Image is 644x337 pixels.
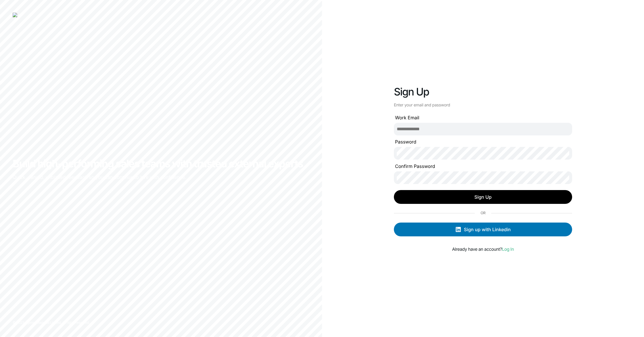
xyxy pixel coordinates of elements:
small: © 2023 AgencyDiagonal Limited. All rights reserved. [13,321,303,324]
h2: Sign Up [394,84,572,99]
p: Enter your email and password [394,102,572,108]
p: OR [481,210,486,217]
div: Sign up with Linkedin [464,223,511,236]
p: Already have an account? [394,246,572,253]
span: Sign Up [474,191,492,203]
a: Log In [502,246,514,252]
label: Work Email [394,114,572,121]
h1: Build high-performing sales teams with trusted external experts [13,157,303,171]
p: Quick, candid, unbiased feedback so you can continue to hire with confidence. [13,173,303,181]
label: Confirm Password [394,163,572,170]
img: Candid-Logo-White.png [13,13,70,17]
button: Sign up with Linkedin [394,223,572,236]
button: Sign Up [394,190,572,204]
label: Password [394,138,572,145]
